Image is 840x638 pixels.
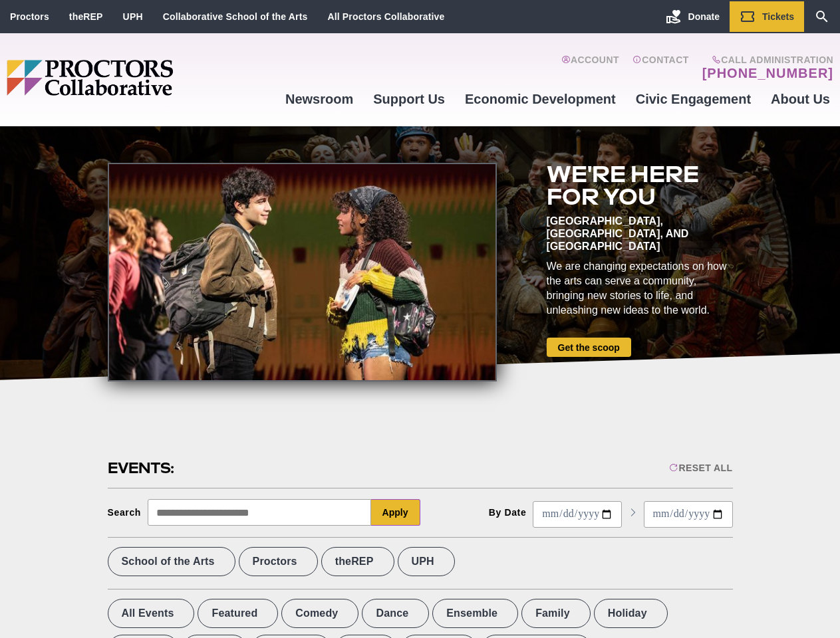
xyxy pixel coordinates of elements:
span: Donate [688,11,720,22]
a: About Us [761,81,840,117]
label: Family [521,599,591,628]
a: Civic Engagement [626,81,761,117]
a: Account [561,54,619,81]
a: [PHONE_NUMBER] [702,65,833,81]
div: We are changing expectations on how the arts can serve a community, bringing new stories to life,... [547,259,733,318]
a: Economic Development [455,81,626,117]
label: UPH [398,547,455,576]
div: Search [108,507,142,518]
a: Get the scoop [547,338,631,357]
label: theREP [321,547,394,576]
a: Contact [632,54,689,81]
label: Dance [362,599,429,628]
div: Reset All [669,463,732,473]
div: [GEOGRAPHIC_DATA], [GEOGRAPHIC_DATA], and [GEOGRAPHIC_DATA] [547,215,733,253]
h2: We're here for you [547,163,733,208]
span: Tickets [762,11,794,22]
a: Proctors [10,11,49,22]
label: Comedy [281,599,358,628]
a: theREP [69,11,103,22]
a: UPH [123,11,143,22]
label: Featured [198,599,278,628]
label: Holiday [594,599,668,628]
a: Support Us [363,81,455,117]
a: Tickets [730,1,804,32]
a: Newsroom [275,81,363,117]
label: Ensemble [432,599,518,628]
a: All Proctors Collaborative [327,11,444,22]
a: Donate [656,1,730,32]
button: Apply [371,499,420,526]
a: Search [804,1,840,32]
h2: Events: [108,458,176,478]
a: Collaborative School of the Arts [163,11,308,22]
label: All Events [108,599,195,628]
span: Call Administration [698,54,833,65]
label: Proctors [239,547,318,576]
label: School of the Arts [108,547,235,576]
div: By Date [489,507,527,518]
img: Proctors logo [7,60,275,96]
